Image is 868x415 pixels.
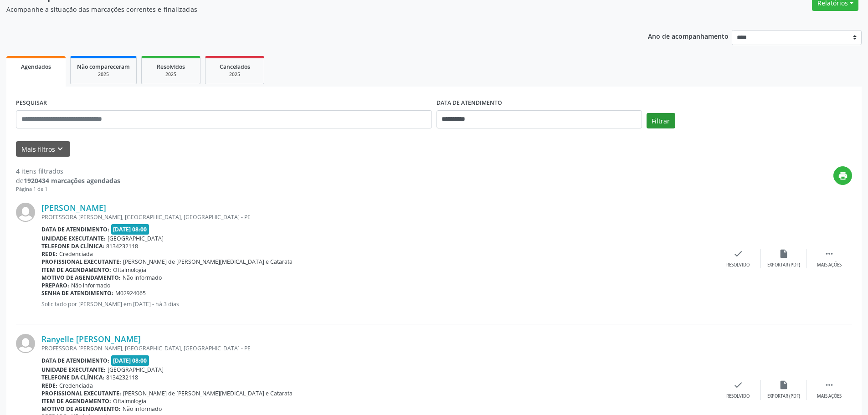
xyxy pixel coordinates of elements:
span: Não informado [123,274,162,282]
div: PROFESSORA [PERSON_NAME], [GEOGRAPHIC_DATA], [GEOGRAPHIC_DATA] - PE [41,344,715,352]
div: 2025 [148,71,194,78]
div: PROFESSORA [PERSON_NAME], [GEOGRAPHIC_DATA], [GEOGRAPHIC_DATA] - PE [41,213,715,221]
i:  [824,249,834,259]
label: PESQUISAR [16,96,47,110]
b: Motivo de agendamento: [41,274,121,282]
a: Ranyelle [PERSON_NAME] [41,334,141,344]
b: Motivo de agendamento: [41,405,121,413]
span: [GEOGRAPHIC_DATA] [108,366,164,374]
img: img [16,334,35,353]
b: Profissional executante: [41,389,121,397]
span: 8134232118 [106,374,138,381]
button: print [833,166,852,185]
a: [PERSON_NAME] [41,203,106,213]
b: Senha de atendimento: [41,289,113,297]
p: Solicitado por [PERSON_NAME] em [DATE] - há 3 dias [41,300,715,308]
b: Rede: [41,382,57,389]
img: img [16,203,35,222]
span: [PERSON_NAME] de [PERSON_NAME][MEDICAL_DATA] e Catarata [123,389,293,397]
div: 2025 [77,71,130,78]
b: Rede: [41,250,57,258]
span: Agendados [21,63,51,71]
i: insert_drive_file [779,249,789,259]
span: Não informado [71,282,110,289]
span: [DATE] 08:00 [111,355,149,366]
i: check [733,380,743,390]
span: Credenciada [59,250,93,258]
div: Exportar (PDF) [767,262,800,268]
b: Telefone da clínica: [41,242,104,250]
span: [PERSON_NAME] de [PERSON_NAME][MEDICAL_DATA] e Catarata [123,258,293,266]
div: Resolvido [726,393,750,400]
span: 8134232118 [106,242,138,250]
span: Oftalmologia [113,266,146,274]
div: 4 itens filtrados [16,166,120,176]
label: DATA DE ATENDIMENTO [437,96,502,110]
div: Mais ações [817,262,842,268]
p: Acompanhe a situação das marcações correntes e finalizadas [6,5,605,14]
b: Data de atendimento: [41,357,109,364]
div: Mais ações [817,393,842,400]
strong: 1920434 marcações agendadas [24,176,120,185]
div: Página 1 de 1 [16,185,120,193]
span: Resolvidos [157,63,185,71]
span: Cancelados [220,63,250,71]
div: Exportar (PDF) [767,393,800,400]
span: Não informado [123,405,162,413]
span: Credenciada [59,382,93,389]
i: check [733,249,743,259]
span: [GEOGRAPHIC_DATA] [108,235,164,242]
div: de [16,176,120,185]
span: Não compareceram [77,63,130,71]
div: 2025 [212,71,257,78]
b: Data de atendimento: [41,225,109,233]
b: Unidade executante: [41,235,106,242]
i: insert_drive_file [779,380,789,390]
i:  [824,380,834,390]
p: Ano de acompanhamento [648,30,729,41]
b: Unidade executante: [41,366,106,374]
b: Item de agendamento: [41,266,111,274]
i: keyboard_arrow_down [55,144,65,154]
div: Resolvido [726,262,750,268]
button: Mais filtroskeyboard_arrow_down [16,141,70,157]
i: print [838,171,848,181]
span: [DATE] 08:00 [111,224,149,235]
b: Item de agendamento: [41,397,111,405]
span: M02924065 [115,289,146,297]
span: Oftalmologia [113,397,146,405]
b: Preparo: [41,282,69,289]
button: Filtrar [647,113,675,128]
b: Profissional executante: [41,258,121,266]
b: Telefone da clínica: [41,374,104,381]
